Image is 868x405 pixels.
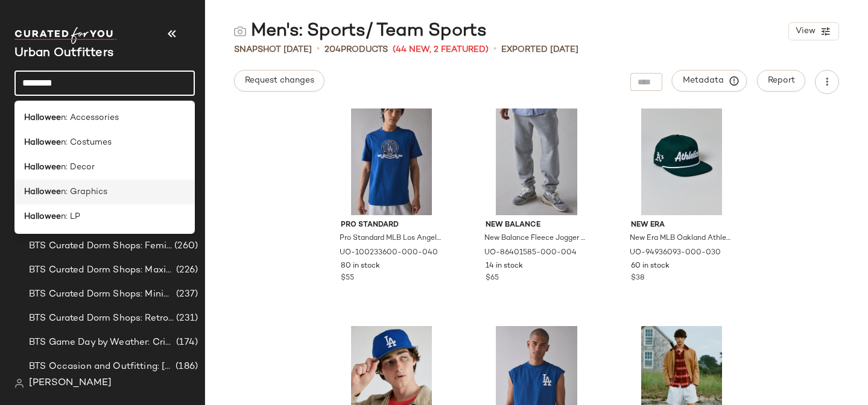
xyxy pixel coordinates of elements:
span: (174) [174,336,198,350]
img: svg%3e [14,378,24,388]
span: Pro Standard MLB Los Angeles Dodgers Logo Tee in Blue, Men's at Urban Outfitters [340,233,442,244]
span: New Balance Fleece Jogger Pant in Grey, Men's at Urban Outfitters [484,233,586,244]
span: n: Graphics [61,186,107,198]
img: svg%3e [234,25,246,37]
p: Exported [DATE] [501,43,578,56]
span: BTS Game Day by Weather: Crisp & Cozy [29,336,174,350]
span: UO-100233600-000-040 [340,248,438,259]
span: BTS Curated Dorm Shops: Retro+ Boho [29,312,174,325]
span: (260) [172,239,198,253]
div: Men's: Sports/ Team Sports [234,19,487,43]
span: n: Costumes [61,136,112,149]
span: BTS Curated Dorm Shops: Feminine [29,239,172,253]
span: BTS Curated Dorm Shops: Minimalist [29,287,174,301]
span: (231) [174,312,198,325]
span: Pro Standard [341,220,443,231]
span: n: Accessories [61,111,119,124]
span: View [795,27,816,36]
b: Hallowee [24,210,61,223]
b: Hallowee [24,136,61,149]
button: Report [757,70,805,92]
span: 204 [325,45,341,54]
span: n: LP [61,210,80,223]
span: $65 [486,273,499,284]
span: New Era [631,220,733,231]
b: Hallowee [24,111,61,124]
span: Snapshot [DATE] [234,43,312,56]
span: (226) [174,263,198,277]
span: UO-86401585-000-004 [484,248,577,259]
div: Products [325,43,388,56]
span: • [493,42,496,57]
span: 60 in stock [631,261,670,272]
b: Hallowee [24,161,61,174]
button: Request changes [234,70,325,92]
span: New Balance [486,220,588,231]
span: Request changes [244,76,314,86]
b: Hallowee [24,186,61,198]
span: (237) [174,287,198,301]
span: $55 [341,273,354,284]
span: n: Decor [61,161,95,174]
span: UO-94936093-000-030 [630,248,721,259]
span: Metadata [682,75,737,86]
span: (44 New, 2 Featured) [393,43,489,56]
img: cfy_white_logo.C9jOOHJF.svg [14,27,117,44]
span: BTS Occasion and Outfitting: [PERSON_NAME] to Party [29,360,173,374]
span: [PERSON_NAME] [29,376,112,391]
span: 80 in stock [341,261,380,272]
button: Metadata [672,70,747,92]
span: $38 [631,273,644,284]
span: BTS Curated Dorm Shops: Maximalist [29,263,174,277]
span: Report [767,76,795,86]
span: • [317,42,320,57]
span: (186) [173,360,198,374]
button: View [788,22,839,40]
span: New Era MLB Oakland Athletics Text Golfer Hat in Green, Men's at Urban Outfitters [630,233,732,244]
span: Current Company Name [14,47,113,60]
span: 14 in stock [486,261,523,272]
